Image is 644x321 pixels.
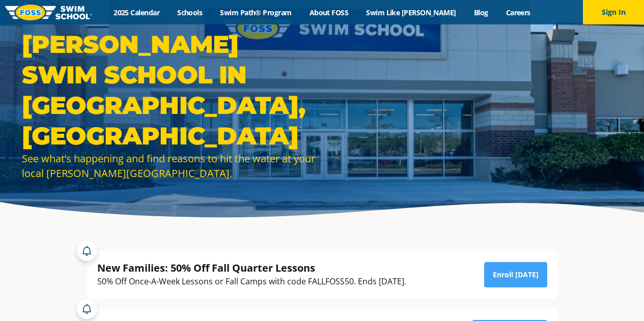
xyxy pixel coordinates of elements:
[357,8,465,17] a: Swim Like [PERSON_NAME]
[300,8,357,17] a: About FOSS
[97,275,406,288] div: 50% Off Once-A-Week Lessons or Fall Camps with code FALLFOSS50. Ends [DATE].
[169,8,211,17] a: Schools
[484,262,547,287] a: Enroll [DATE]
[5,5,92,20] img: FOSS Swim School Logo
[497,8,539,17] a: Careers
[211,8,300,17] a: Swim Path® Program
[465,8,497,17] a: Blog
[22,151,317,181] div: See what’s happening and find reasons to hit the water at your local [PERSON_NAME][GEOGRAPHIC_DATA].
[105,8,169,17] a: 2025 Calendar
[22,29,317,151] h1: [PERSON_NAME] Swim School in [GEOGRAPHIC_DATA], [GEOGRAPHIC_DATA]
[97,261,406,275] div: New Families: 50% Off Fall Quarter Lessons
